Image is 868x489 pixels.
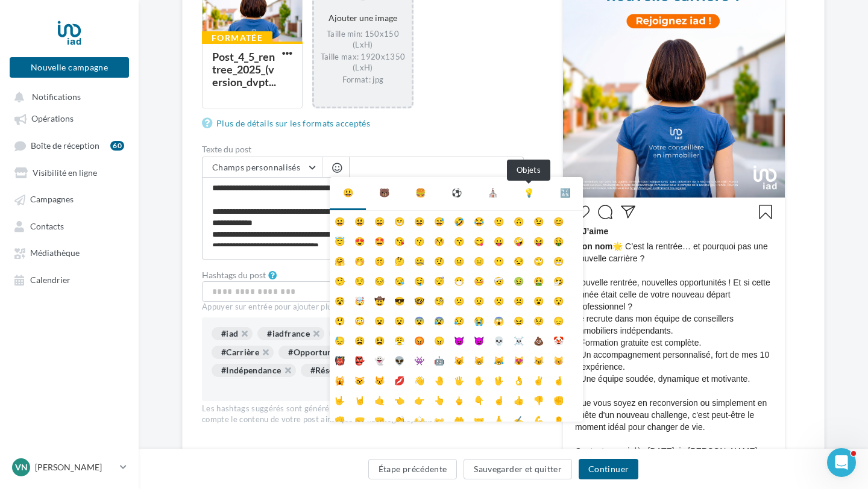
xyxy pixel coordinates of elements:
[370,350,389,370] li: 👻
[429,390,449,410] li: 👆
[529,251,549,270] li: 🙄
[389,310,409,330] li: 😧
[449,350,469,370] li: 😺
[370,390,389,410] li: 🤙
[449,370,469,390] li: 🖐
[7,241,131,263] a: Médiathèque
[330,310,350,330] li: 😲
[370,211,389,231] li: 😄
[330,231,350,251] li: 😇
[370,270,389,290] li: 😔
[560,187,570,199] div: 🔣
[449,251,469,270] li: 😐
[370,251,389,270] li: 🤫
[350,231,370,251] li: 😍
[10,57,129,78] button: Nouvelle campagne
[429,330,449,350] li: 😠
[389,390,409,410] li: 👈
[509,251,529,270] li: 😒
[330,410,350,429] li: 👊
[212,346,274,359] div: #Carrière
[429,310,449,330] li: 😰
[549,270,568,290] li: 🤧
[489,290,509,310] li: 🙁
[489,410,509,429] li: 🙏
[451,187,462,199] div: ⚽
[489,350,509,370] li: 😹
[389,231,409,251] li: 😘
[575,225,773,240] div: 1 J’aime
[350,251,370,270] li: 🤭
[368,459,458,479] button: Étape précédente
[409,290,429,310] li: 🤓
[203,157,322,178] button: Champs personnalisés
[489,390,509,410] li: ☝
[598,205,612,219] svg: Commenter
[429,270,449,290] li: 😴
[7,134,131,157] a: Boîte de réception60
[469,211,489,231] li: 😂
[529,370,549,390] li: ✌
[549,251,568,270] li: 😬
[409,211,429,231] li: 😆
[429,231,449,251] li: 😚
[469,350,489,370] li: 😸
[330,251,350,270] li: 🤗
[389,410,409,429] li: 👏
[488,187,498,199] div: ⛪
[469,231,489,251] li: 😋
[202,403,524,425] div: Les hashtags suggérés sont générés grâce à une intelligence artificielle en prenant en compte le ...
[7,269,131,290] a: Calendrier
[549,350,568,370] li: 😽
[350,350,370,370] li: 👺
[449,330,469,350] li: 😈
[549,370,568,390] li: 🤞
[330,290,350,310] li: 😵
[449,211,469,231] li: 🤣
[31,140,99,151] span: Boîte de réception
[32,92,81,102] span: Notifications
[549,410,568,429] li: 👂
[370,370,389,390] li: 😾
[449,231,469,251] li: 😙
[389,330,409,350] li: 😤
[330,211,350,231] li: 😀
[389,350,409,370] li: 👽
[575,240,773,481] span: 🌟 C’est la rentrée… et pourquoi pas une nouvelle carrière ? Nouvelle rentrée, nouvelles opportuni...
[350,410,370,429] li: 🤛
[202,31,272,45] div: Formatée
[7,188,131,210] a: Campagnes
[529,350,549,370] li: 😼
[409,330,429,350] li: 😡
[529,231,549,251] li: 😝
[212,364,296,377] div: #Indépendance
[330,330,350,350] li: 😓
[509,350,529,370] li: 😻
[257,327,324,340] div: #iadfrance
[758,205,773,219] svg: Enregistrer
[489,231,509,251] li: 😛
[489,330,509,350] li: 💀
[529,290,549,310] li: 😮
[509,231,529,251] li: 🤪
[509,390,529,410] li: 👍
[529,330,549,350] li: 💩
[509,330,529,350] li: ☠️
[343,187,353,199] div: 😃
[330,370,350,390] li: 🙀
[409,390,429,410] li: 👉
[449,290,469,310] li: 😕
[202,302,524,313] div: Appuyer sur entrée pour ajouter plusieurs hashtags
[350,211,370,231] li: 😃
[429,350,449,370] li: 🤖
[409,231,429,251] li: 😗
[409,270,429,290] li: 🤤
[489,370,509,390] li: 🖖
[524,187,534,199] div: 💡
[301,364,357,377] div: #Réseau
[549,290,568,310] li: 😯
[529,390,549,410] li: 👎
[30,195,74,205] span: Campagnes
[350,370,370,390] li: 😿
[529,211,549,231] li: 😉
